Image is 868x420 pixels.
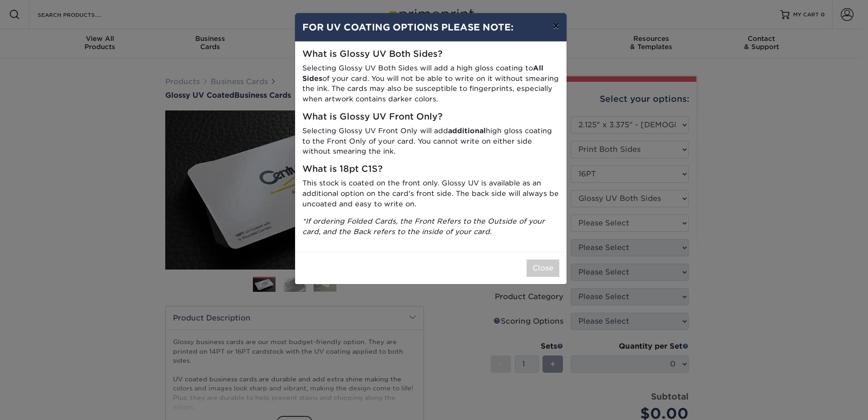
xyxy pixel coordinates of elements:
[302,126,559,157] p: Selecting Glossy UV Front Only will add high gloss coating to the Front Only of your card. You ca...
[302,64,543,83] strong: All Sides
[302,178,559,209] p: This stock is coated on the front only. Glossy UV is available as an additional option on the car...
[302,164,559,175] h5: What is 18pt C1S?
[302,20,559,34] h4: FOR UV COATING OPTIONS PLEASE NOTE:
[527,260,559,277] button: Close
[545,13,566,39] button: ×
[302,49,559,60] h5: What is Glossy UV Both Sides?
[302,217,545,236] i: *If ordering Folded Cards, the Front Refers to the Outside of your card, and the Back refers to t...
[302,112,559,122] h5: What is Glossy UV Front Only?
[302,63,559,105] p: Selecting Glossy UV Both Sides will add a high gloss coating to of your card. You will not be abl...
[448,126,486,135] strong: additional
